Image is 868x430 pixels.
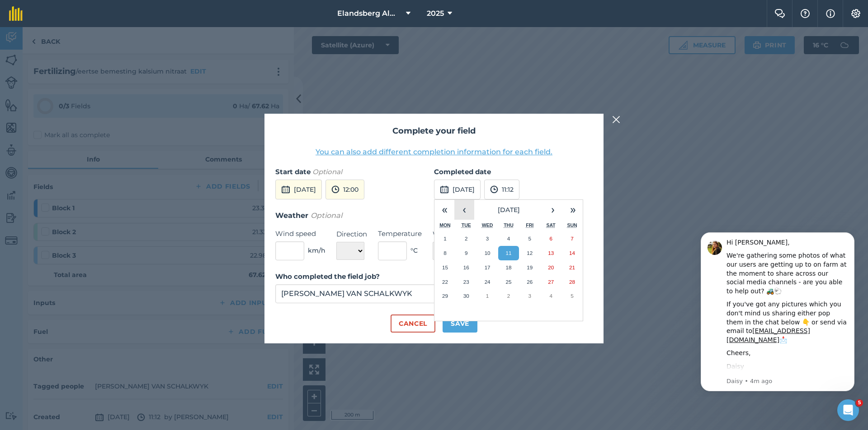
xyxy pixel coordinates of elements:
abbr: October 3, 2025 [528,293,531,299]
strong: Who completed the field job? [275,272,380,281]
button: October 5, 2025 [561,289,583,303]
iframe: Intercom notifications message [687,224,868,397]
button: September 5, 2025 [519,231,540,246]
abbr: Monday [439,222,451,228]
abbr: September 6, 2025 [549,236,552,241]
button: September 11, 2025 [498,246,519,260]
abbr: September 11, 2025 [505,250,511,256]
button: September 13, 2025 [540,246,561,260]
button: » [563,200,583,220]
abbr: September 22, 2025 [442,279,448,285]
button: September 25, 2025 [498,275,519,289]
abbr: September 30, 2025 [463,293,469,299]
abbr: September 24, 2025 [485,279,491,285]
button: [DATE] [275,180,322,199]
abbr: October 5, 2025 [571,293,573,299]
button: September 15, 2025 [434,260,456,275]
button: September 30, 2025 [456,289,477,303]
button: September 4, 2025 [498,231,519,246]
button: September 7, 2025 [561,231,583,246]
button: ‹ [454,200,474,220]
img: svg+xml;base64,PD94bWwgdmVyc2lvbj0iMS4wIiBlbmNvZGluZz0idXRmLTgiPz4KPCEtLSBHZW5lcmF0b3I6IEFkb2JlIE... [440,184,449,195]
button: « [434,200,454,220]
abbr: September 16, 2025 [463,264,469,270]
button: September 6, 2025 [540,231,561,246]
abbr: September 25, 2025 [505,279,511,285]
button: September 28, 2025 [561,275,583,289]
abbr: September 14, 2025 [569,250,575,256]
button: September 3, 2025 [477,231,498,246]
button: September 1, 2025 [434,231,456,246]
button: September 21, 2025 [561,260,583,275]
button: September 9, 2025 [456,246,477,260]
button: September 27, 2025 [540,275,561,289]
button: September 19, 2025 [519,260,540,275]
img: svg+xml;base64,PD94bWwgdmVyc2lvbj0iMS4wIiBlbmNvZGluZz0idXRmLTgiPz4KPCEtLSBHZW5lcmF0b3I6IEFkb2JlIE... [281,184,290,195]
span: 2025 [427,8,444,19]
abbr: Thursday [504,222,514,228]
abbr: Friday [526,222,533,228]
span: km/h [308,245,325,255]
abbr: Saturday [547,222,556,228]
img: fieldmargin Logo [9,6,23,21]
abbr: September 3, 2025 [486,236,489,241]
abbr: October 2, 2025 [507,293,510,299]
button: September 18, 2025 [498,260,519,275]
abbr: September 20, 2025 [548,264,554,270]
strong: Completed date [434,167,491,176]
button: 11:12 [484,180,519,199]
button: September 8, 2025 [434,246,456,260]
button: September 24, 2025 [477,275,498,289]
abbr: October 1, 2025 [486,293,489,299]
label: Temperature [378,228,422,239]
h2: Complete your field [275,125,593,138]
label: Wind speed [275,228,325,239]
img: svg+xml;base64,PD94bWwgdmVyc2lvbj0iMS4wIiBlbmNvZGluZz0idXRmLTgiPz4KPCEtLSBHZW5lcmF0b3I6IEFkb2JlIE... [331,184,340,195]
iframe: Intercom live chat [837,399,859,421]
img: svg+xml;base64,PD94bWwgdmVyc2lvbj0iMS4wIiBlbmNvZGluZz0idXRmLTgiPz4KPCEtLSBHZW5lcmF0b3I6IEFkb2JlIE... [490,184,498,195]
abbr: October 4, 2025 [549,293,552,299]
button: September 29, 2025 [434,289,456,303]
abbr: September 23, 2025 [463,279,469,285]
button: October 2, 2025 [498,289,519,303]
abbr: Wednesday [482,222,493,228]
em: Optional [311,211,342,220]
abbr: September 26, 2025 [527,279,533,285]
button: September 23, 2025 [456,275,477,289]
abbr: September 21, 2025 [569,264,575,270]
abbr: Sunday [567,222,577,228]
button: September 10, 2025 [477,246,498,260]
abbr: September 4, 2025 [507,236,510,241]
abbr: September 1, 2025 [443,236,446,241]
abbr: September 2, 2025 [465,236,467,241]
img: svg+xml;base64,PHN2ZyB4bWxucz0iaHR0cDovL3d3dy53My5vcmcvMjAwMC9zdmciIHdpZHRoPSIxNyIgaGVpZ2h0PSIxNy... [826,8,835,19]
abbr: September 27, 2025 [548,279,554,285]
h3: Weather [275,210,593,222]
abbr: September 15, 2025 [442,264,448,270]
abbr: September 17, 2025 [485,264,491,270]
button: September 20, 2025 [540,260,561,275]
abbr: September 9, 2025 [465,250,467,256]
span: ° C [410,245,418,255]
button: › [543,200,563,220]
em: Optional [312,167,342,176]
img: A cog icon [850,9,861,18]
span: [DATE] [498,206,520,214]
button: September 17, 2025 [477,260,498,275]
abbr: Tuesday [462,222,471,228]
abbr: September 28, 2025 [569,279,575,285]
abbr: September 7, 2025 [571,236,573,241]
label: Direction [336,229,367,240]
button: September 16, 2025 [456,260,477,275]
button: 12:00 [325,180,364,199]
